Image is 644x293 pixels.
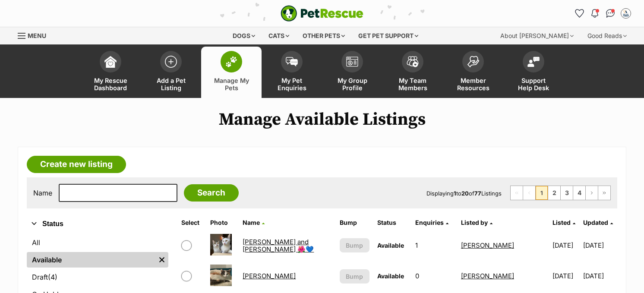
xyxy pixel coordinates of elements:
span: First page [511,186,523,200]
a: PetRescue [281,5,363,22]
span: Available [377,242,404,249]
span: My Group Profile [333,77,372,91]
td: [DATE] [583,230,616,260]
a: Next page [586,186,598,200]
div: Other pets [297,27,351,44]
a: Member Resources [443,47,503,98]
a: All [27,235,168,250]
a: My Rescue Dashboard [80,47,141,98]
a: Add a Pet Listing [141,47,201,98]
td: 0 [412,261,457,291]
a: Updated [583,219,613,226]
a: My Team Members [382,47,443,98]
a: Remove filter [155,252,168,268]
button: Bump [340,269,369,284]
a: Favourites [572,6,586,20]
span: (4) [48,272,57,282]
img: logo-e224e6f780fb5917bec1dbf3a21bbac754714ae5b6737aabdf751b685950b380.svg [281,5,363,22]
a: Listed [552,219,575,226]
th: Bump [336,216,373,230]
span: Listed by [461,219,488,226]
a: [PERSON_NAME] [461,241,514,249]
td: 1 [412,230,457,260]
a: Manage My Pets [201,47,262,98]
a: [PERSON_NAME] and [PERSON_NAME] 🌺💙 [243,238,314,253]
a: Support Help Desk [503,47,564,98]
a: Name [243,219,265,226]
th: Photo [207,216,238,230]
div: About [PERSON_NAME] [494,27,580,44]
span: Listed [552,219,571,226]
img: Megan Ostwald profile pic [622,9,630,18]
img: manage-my-pets-icon-02211641906a0b7f246fdf0571729dbe1e7629f14944591b6c1af311fb30b64b.svg [225,56,237,67]
div: Cats [262,27,295,44]
nav: Pagination [510,186,611,200]
img: chat-41dd97257d64d25036548639549fe6c8038ab92f7586957e7f3b1b290dea8141.svg [606,9,615,18]
span: My Pet Enquiries [272,77,311,91]
a: Listed by [461,219,492,226]
th: Select [178,216,206,230]
a: Draft [27,269,168,285]
a: Page 2 [548,186,560,200]
ul: Account quick links [572,6,633,20]
span: Name [243,219,260,226]
strong: 20 [461,190,469,197]
td: [DATE] [583,261,616,291]
div: Get pet support [352,27,424,44]
img: dashboard-icon-eb2f2d2d3e046f16d808141f083e7271f6b2e854fb5c12c21221c1fb7104beca.svg [104,56,117,68]
img: pet-enquiries-icon-7e3ad2cf08bfb03b45e93fb7055b45f3efa6380592205ae92323e6603595dc1f.svg [286,57,298,66]
span: translation missing: en.admin.listings.index.attributes.enquiries [415,219,444,226]
strong: 77 [474,190,481,197]
a: Enquiries [415,219,448,226]
td: [DATE] [549,230,582,260]
span: Manage My Pets [212,77,251,91]
img: add-pet-listing-icon-0afa8454b4691262ce3f59096e99ab1cd57d4a30225e0717b998d2c9b9846f56.svg [165,56,177,68]
img: member-resources-icon-8e73f808a243e03378d46382f2149f9095a855e16c252ad45f914b54edf8863c.svg [467,56,479,67]
a: Page 4 [573,186,585,200]
span: Previous page [523,186,535,200]
span: Bump [346,272,363,281]
div: Dogs [227,27,261,44]
span: Member Resources [454,77,492,91]
img: help-desk-icon-fdf02630f3aa405de69fd3d07c3f3aa587a6932b1a1747fa1d2bba05be0121f9.svg [527,57,540,67]
a: Page 3 [561,186,573,200]
img: group-profile-icon-3fa3cf56718a62981997c0bc7e787c4b2cf8bcc04b72c1350f741eb67cf2f40e.svg [346,57,358,67]
span: Add a Pet Listing [152,77,190,91]
button: Status [27,218,168,230]
span: My Rescue Dashboard [91,77,130,91]
button: Notifications [588,6,602,20]
a: My Group Profile [322,47,382,98]
a: Last page [598,186,610,200]
input: Search [184,184,239,202]
span: Bump [346,241,363,250]
a: Menu [18,27,52,43]
img: Aiko and Emiri 🌺💙 [210,234,232,255]
img: team-members-icon-5396bd8760b3fe7c0b43da4ab00e1e3bb1a5d9ba89233759b79545d2d3fc5d0d.svg [407,56,419,67]
span: Available [377,272,404,280]
a: Create new listing [27,156,126,173]
span: Updated [583,219,608,226]
td: [DATE] [549,261,582,291]
div: Good Reads [581,27,633,44]
a: Conversations [603,6,617,20]
a: [PERSON_NAME] [461,272,514,280]
th: Status [374,216,411,230]
span: Page 1 [536,186,548,200]
span: Menu [28,32,46,39]
a: Available [27,252,155,268]
button: Bump [340,238,369,252]
strong: 1 [454,190,456,197]
span: Support Help Desk [514,77,553,91]
span: My Team Members [393,77,432,91]
label: Name [33,189,52,197]
a: [PERSON_NAME] [243,272,296,280]
a: My Pet Enquiries [262,47,322,98]
span: Displaying to of Listings [426,190,502,197]
img: notifications-46538b983faf8c2785f20acdc204bb7945ddae34d4c08c2a6579f10ce5e182be.svg [591,9,598,18]
button: My account [619,6,633,20]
